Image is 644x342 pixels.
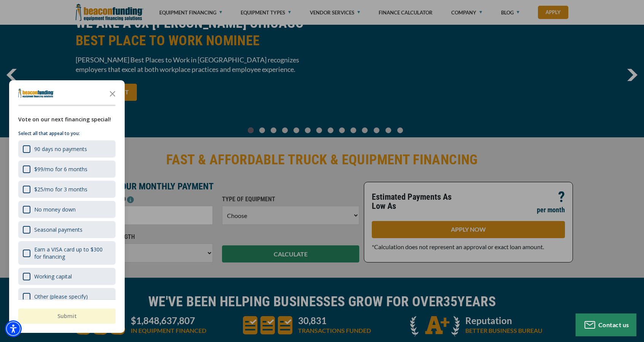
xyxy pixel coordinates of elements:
[18,241,116,265] div: Earn a VISA card up to $300 for financing
[18,221,116,238] div: Seasonal payments
[18,140,116,157] div: 90 days no payments
[18,181,116,198] div: $25/mo for 3 months
[34,145,87,153] div: 90 days no payments
[18,89,54,98] img: Company logo
[18,268,116,285] div: Working capital
[598,321,629,328] span: Contact us
[18,130,116,137] p: Select all that appeal to you:
[18,161,116,178] div: $99/mo for 6 months
[34,293,88,300] div: Other (please specify)
[576,313,636,336] button: Contact us
[34,273,72,280] div: Working capital
[18,201,116,218] div: No money down
[18,309,116,324] button: Submit
[34,186,87,193] div: $25/mo for 3 months
[9,80,125,333] div: Survey
[34,206,76,213] div: No money down
[34,226,82,233] div: Seasonal payments
[18,288,116,305] div: Other (please specify)
[5,320,22,337] div: Accessibility Menu
[105,86,120,101] button: Close the survey
[18,115,116,124] div: Vote on our next financing special!
[34,165,87,173] div: $99/mo for 6 months
[34,246,111,260] div: Earn a VISA card up to $300 for financing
